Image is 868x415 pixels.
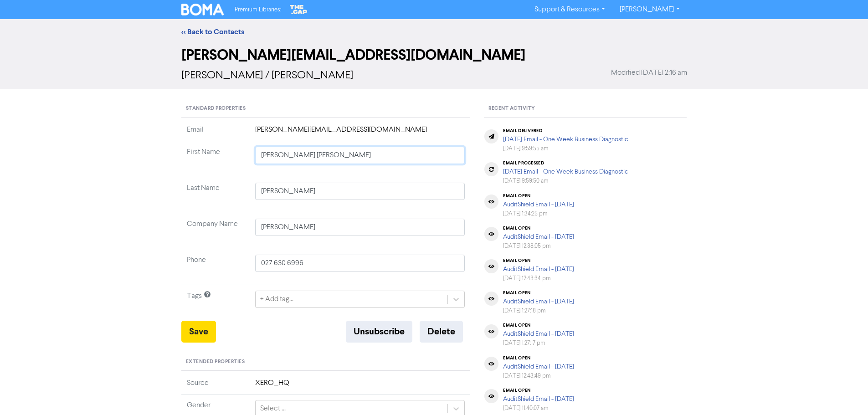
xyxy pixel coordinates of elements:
[503,210,574,218] div: [DATE] 1:34:25 pm
[250,124,471,141] td: [PERSON_NAME][EMAIL_ADDRESS][DOMAIN_NAME]
[503,364,574,370] a: AuditShield Email - [DATE]
[250,378,471,395] td: XERO_HQ
[503,258,574,263] div: email open
[503,234,574,240] a: AuditShield Email - [DATE]
[503,388,574,393] div: email open
[181,141,250,177] td: First Name
[503,339,574,348] div: [DATE] 1:27:17 pm
[503,372,574,380] div: [DATE] 12:43:49 pm
[181,100,471,118] div: Standard Properties
[181,285,250,321] td: Tags
[181,213,250,249] td: Company Name
[503,290,574,296] div: email open
[181,378,250,395] td: Source
[503,396,574,402] a: AuditShield Email - [DATE]
[181,177,250,213] td: Last Name
[181,70,353,81] span: [PERSON_NAME] / [PERSON_NAME]
[181,249,250,285] td: Phone
[181,46,687,64] h2: [PERSON_NAME][EMAIL_ADDRESS][DOMAIN_NAME]
[503,266,574,272] a: AuditShield Email - [DATE]
[611,67,687,78] span: Modified [DATE] 2:16 am
[503,169,628,175] a: [DATE] Email - One Week Business Diagnostic
[181,124,250,141] td: Email
[503,355,574,361] div: email open
[503,193,574,199] div: email open
[503,225,574,231] div: email open
[503,160,628,166] div: email processed
[503,307,574,315] div: [DATE] 1:27:18 pm
[503,128,628,133] div: email delivered
[484,100,687,118] div: Recent Activity
[503,298,574,305] a: AuditShield Email - [DATE]
[503,404,574,413] div: [DATE] 11:40:07 am
[420,321,463,343] button: Delete
[181,354,471,371] div: Extended Properties
[181,27,244,36] a: << Back to Contacts
[503,177,628,185] div: [DATE] 9:59:50 am
[503,144,628,153] div: [DATE] 9:59:55 am
[181,4,224,15] img: BOMA Logo
[503,274,574,283] div: [DATE] 12:43:34 pm
[503,201,574,208] a: AuditShield Email - [DATE]
[612,2,687,17] a: [PERSON_NAME]
[503,136,628,143] a: [DATE] Email - One Week Business Diagnostic
[346,321,412,343] button: Unsubscribe
[235,7,281,13] span: Premium Libraries:
[260,403,286,414] div: Select ...
[503,331,574,337] a: AuditShield Email - [DATE]
[181,321,216,343] button: Save
[503,323,574,328] div: email open
[288,4,308,15] img: The Gap
[260,294,293,305] div: + Add tag...
[503,242,574,251] div: [DATE] 12:38:05 pm
[822,371,868,415] iframe: Chat Widget
[527,2,612,17] a: Support & Resources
